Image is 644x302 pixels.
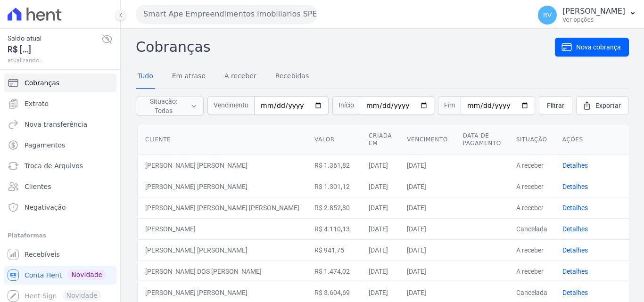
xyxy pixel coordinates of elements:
td: A receber [509,176,555,197]
th: Data de pagamento [455,124,509,155]
span: Pagamentos [25,140,65,150]
a: Tudo [136,65,155,89]
a: Filtrar [539,96,572,115]
span: Clientes [25,182,51,191]
span: Filtrar [547,101,564,110]
a: Recebíveis [4,245,116,264]
a: Pagamentos [4,136,116,155]
span: Vencimento [207,96,254,115]
a: Em atraso [170,65,207,89]
a: Detalhes [562,162,588,169]
a: Clientes [4,177,116,196]
a: Troca de Arquivos [4,156,116,175]
td: [PERSON_NAME] [PERSON_NAME] [138,155,307,176]
td: A receber [509,261,555,282]
td: R$ 1.361,82 [307,155,361,176]
span: R$ [...] [8,43,101,56]
a: Recebidas [273,65,311,89]
div: Plataformas [8,230,113,241]
a: Extrato [4,94,116,113]
button: Smart Ape Empreendimentos Imobiliarios SPE LTDA [136,5,317,24]
a: Detalhes [562,246,588,254]
a: Conta Hent Novidade [4,266,116,285]
th: Valor [307,124,361,155]
th: Vencimento [399,124,455,155]
td: [DATE] [399,261,455,282]
button: RV [PERSON_NAME] Ver opções [530,2,644,28]
button: Situação: Todas [136,97,204,115]
th: Situação [509,124,555,155]
td: R$ 4.110,13 [307,218,361,239]
td: [DATE] [361,218,399,239]
td: [PERSON_NAME] [PERSON_NAME] [PERSON_NAME] [138,197,307,218]
a: Nova cobrança [555,38,629,57]
th: Ações [555,124,629,155]
a: Detalhes [562,289,588,296]
span: Situação: Todas [142,97,185,115]
span: Extrato [25,99,49,108]
td: [DATE] [361,261,399,282]
span: RV [543,12,552,18]
td: A receber [509,239,555,261]
span: Nova cobrança [576,42,621,52]
td: [DATE] [361,155,399,176]
a: Negativação [4,198,116,217]
td: A receber [509,155,555,176]
td: R$ 941,75 [307,239,361,261]
h2: Cobranças [136,36,555,57]
td: [PERSON_NAME] [138,218,307,239]
span: Saldo atual [8,33,101,43]
a: Nova transferência [4,115,116,134]
a: Exportar [576,96,629,115]
span: Negativação [25,203,66,212]
td: [DATE] [399,176,455,197]
td: A receber [509,197,555,218]
td: [PERSON_NAME] [PERSON_NAME] [138,176,307,197]
span: Cobranças [25,78,59,88]
span: Conta Hent [25,270,62,280]
a: Detalhes [562,268,588,275]
span: Recebíveis [25,250,60,259]
td: [DATE] [399,197,455,218]
span: Troca de Arquivos [25,161,83,171]
span: Exportar [595,101,621,110]
td: Cancelada [509,218,555,239]
span: atualizando... [8,56,101,65]
td: [DATE] [399,218,455,239]
p: Ver opções [562,16,625,24]
th: Criada em [361,124,399,155]
td: R$ 2.852,80 [307,197,361,218]
td: [DATE] [361,197,399,218]
td: [DATE] [361,239,399,261]
a: A receber [223,65,258,89]
a: Detalhes [562,183,588,190]
span: Fim [438,96,461,115]
a: Cobranças [4,73,116,92]
a: Detalhes [562,204,588,212]
td: [DATE] [361,176,399,197]
span: Nova transferência [25,120,87,129]
td: R$ 1.301,12 [307,176,361,197]
span: Início [332,96,360,115]
td: [DATE] [399,155,455,176]
a: Detalhes [562,225,588,233]
td: [PERSON_NAME] DOS [PERSON_NAME] [138,261,307,282]
span: Novidade [67,269,106,280]
th: Cliente [138,124,307,155]
p: [PERSON_NAME] [562,7,625,16]
td: [DATE] [399,239,455,261]
td: R$ 1.474,02 [307,261,361,282]
td: [PERSON_NAME] [PERSON_NAME] [138,239,307,261]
